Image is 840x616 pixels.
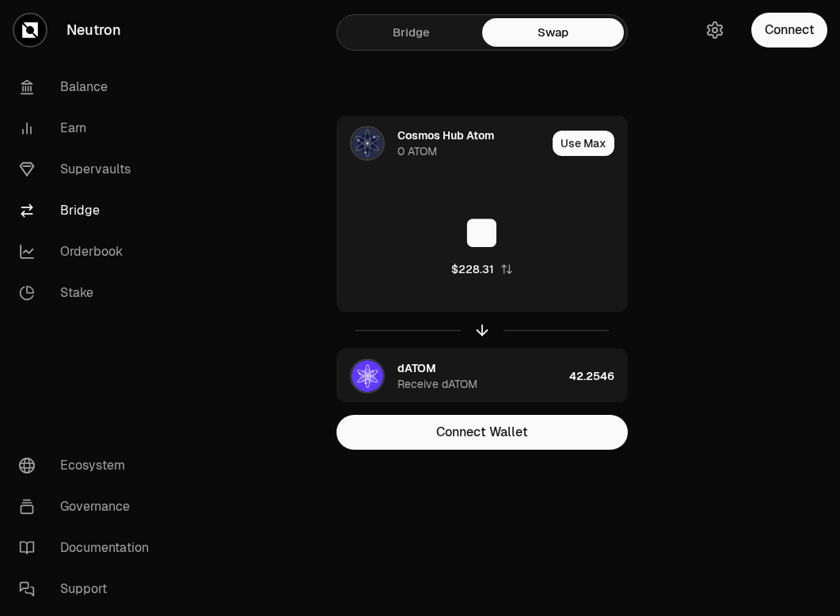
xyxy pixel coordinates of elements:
[451,261,513,277] button: $228.31
[6,527,171,568] a: Documentation
[337,116,546,170] div: ATOM LogoCosmos Hub Atom0 ATOM
[397,376,477,392] div: Receive dATOM
[6,108,171,149] a: Earn
[340,18,482,47] a: Bridge
[352,127,383,159] img: ATOM Logo
[6,445,171,486] a: Ecosystem
[397,127,494,143] div: Cosmos Hub Atom
[6,67,171,108] a: Balance
[6,486,171,527] a: Governance
[336,415,628,450] button: Connect Wallet
[337,349,563,403] div: dATOM LogodATOMReceive dATOM
[397,143,437,159] div: 0 ATOM
[6,149,171,190] a: Supervaults
[397,360,436,376] div: dATOM
[337,349,627,403] button: dATOM LogodATOMReceive dATOM42.2546
[352,360,383,392] img: dATOM Logo
[6,568,171,610] a: Support
[482,18,624,47] a: Swap
[6,272,171,314] a: Stake
[751,13,827,48] button: Connect
[569,349,627,403] div: 42.2546
[451,261,494,277] div: $228.31
[6,231,171,272] a: Orderbook
[6,190,171,231] a: Bridge
[553,131,614,156] button: Use Max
